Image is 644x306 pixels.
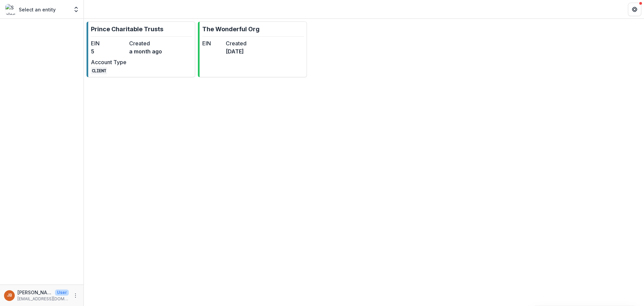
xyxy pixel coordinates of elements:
p: [EMAIL_ADDRESS][DOMAIN_NAME] [17,296,69,302]
button: Get Help [628,3,641,16]
dt: Created [129,39,165,47]
code: CLIENT [91,67,107,74]
p: [PERSON_NAME] [17,289,52,296]
img: Select an entity [5,4,16,15]
button: Open entity switcher [71,3,81,16]
dt: EIN [202,39,223,47]
a: Prince Charitable TrustsEIN5Createda month agoAccount TypeCLIENT [87,21,195,77]
dd: a month ago [129,47,165,55]
dd: 5 [91,47,126,55]
p: Select an entity [19,6,56,13]
dd: [DATE] [226,47,247,55]
dt: EIN [91,39,126,47]
dt: Account Type [91,58,126,66]
button: More [71,292,79,300]
p: Prince Charitable Trusts [91,25,163,34]
p: The Wonderful Org [202,25,260,34]
dt: Created [226,39,247,47]
div: Jamie Baxter [7,293,12,298]
p: User [55,290,69,296]
a: The Wonderful OrgEINCreated[DATE] [198,21,307,77]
